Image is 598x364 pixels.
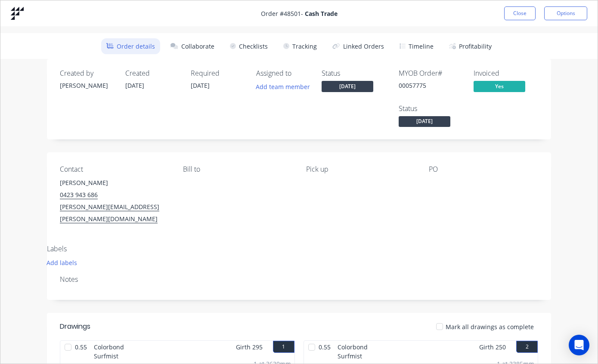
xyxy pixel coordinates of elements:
span: [DATE] [191,81,210,89]
span: 0.55 [71,341,90,356]
div: [PERSON_NAME] [60,177,169,189]
span: Mark all drawings as complete [446,322,534,331]
div: Bill to [183,165,292,173]
div: [PERSON_NAME] [60,81,112,90]
span: 0.55 [315,341,334,356]
button: Profitability [444,38,497,54]
div: Pick up [306,165,415,173]
span: Colorbond Surfmist [334,341,394,356]
button: 1 [273,341,294,353]
button: [DATE] [322,81,373,94]
button: Close [504,6,536,20]
div: Created by [60,69,112,77]
span: [DATE] [322,81,373,92]
div: Notes [60,275,538,284]
button: 2 [516,341,538,353]
span: [DATE] [399,116,450,127]
img: Factory [11,7,24,20]
span: Girth 295 [236,341,263,353]
button: Checklists [225,38,273,54]
div: Labels [47,245,249,253]
div: Status [322,69,373,77]
button: Options [544,6,587,20]
div: 00057775 [399,81,463,90]
button: Timeline [394,38,439,54]
span: Colorbond Surfmist [90,341,151,356]
button: Tracking [278,38,322,54]
div: Assigned to [256,69,308,77]
button: Add team member [251,81,315,93]
button: Add labels [42,257,82,268]
span: Yes [474,81,525,92]
span: Order # 48501 - [261,9,338,18]
div: Status [399,105,463,113]
button: [DATE] [399,116,450,129]
div: MYOB Order # [399,69,463,77]
div: [PERSON_NAME]0423 943 686[PERSON_NAME][EMAIL_ADDRESS][PERSON_NAME][DOMAIN_NAME] [60,177,169,225]
strong: Cash Trade [305,9,338,18]
div: Drawings [60,321,90,332]
button: Linked Orders [327,38,389,54]
button: Order details [101,38,161,54]
button: Collaborate [165,38,220,54]
div: Open Intercom Messenger [569,335,589,355]
button: Add team member [256,81,315,93]
div: Contact [60,165,169,173]
div: Invoiced [474,69,538,77]
div: Created [125,69,177,77]
span: [DATE] [125,81,144,89]
span: Girth 250 [479,341,506,353]
div: Required [191,69,242,77]
div: PO [429,165,538,173]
